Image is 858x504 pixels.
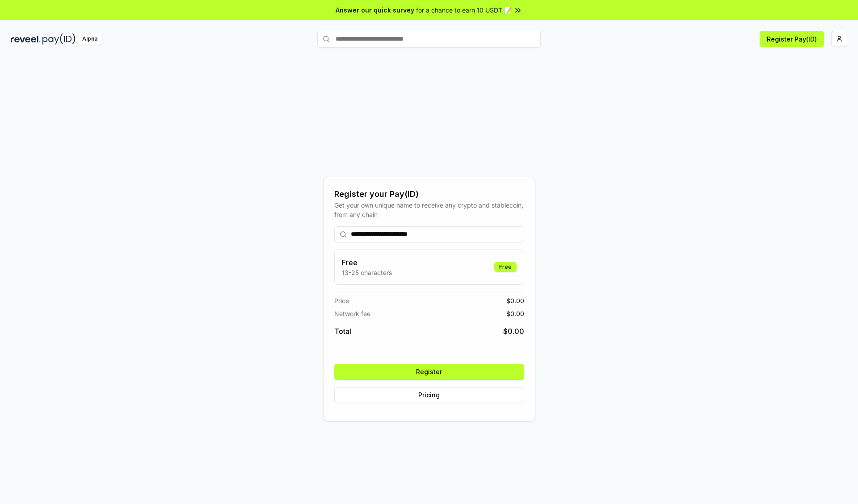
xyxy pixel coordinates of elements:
[503,326,524,337] span: $ 0.00
[77,33,102,45] div: Alpha
[506,296,524,305] span: $ 0.00
[342,268,392,277] p: 13-25 characters
[334,309,370,318] span: Network fee
[336,5,414,15] span: Answer our quick survey
[342,257,392,268] h3: Free
[506,309,524,318] span: $ 0.00
[334,326,351,337] span: Total
[334,188,524,200] div: Register your Pay(ID)
[416,5,512,15] span: for a chance to earn 10 USDT 📝
[334,200,524,219] div: Get your own unique name to receive any crypto and stablecoin, from any chain
[42,33,76,45] img: pay_id
[334,364,524,380] button: Register
[334,387,524,403] button: Pricing
[760,31,824,47] button: Register Pay(ID)
[494,262,517,272] div: Free
[11,33,41,45] img: reveel_dark
[334,296,349,305] span: Price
